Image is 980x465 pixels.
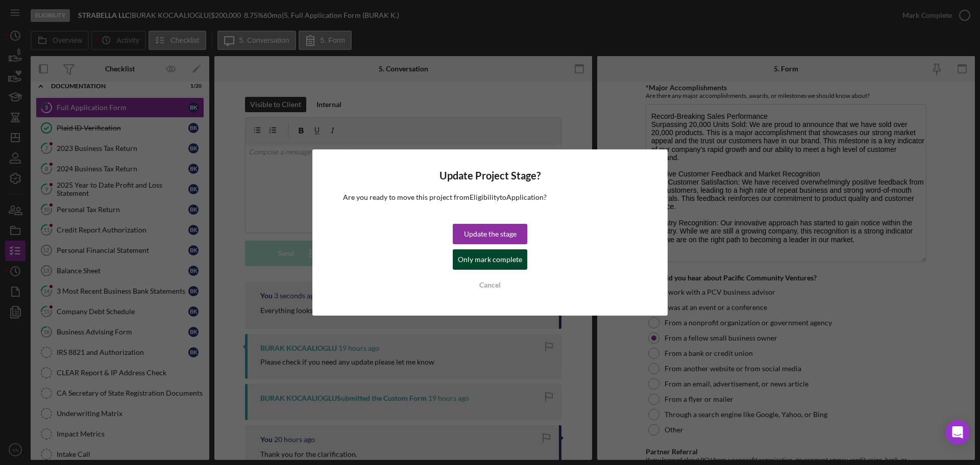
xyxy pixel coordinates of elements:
div: Cancel [479,275,501,295]
button: Only mark complete [453,249,527,270]
div: Only mark complete [458,249,522,270]
div: Update the stage [464,224,517,244]
p: Are you ready to move this project from Eligibility to Application ? [343,192,637,203]
h4: Update Project Stage? [343,170,637,182]
button: Update the stage [453,224,527,244]
div: Open Intercom Messenger [945,420,970,445]
button: Cancel [453,275,527,295]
